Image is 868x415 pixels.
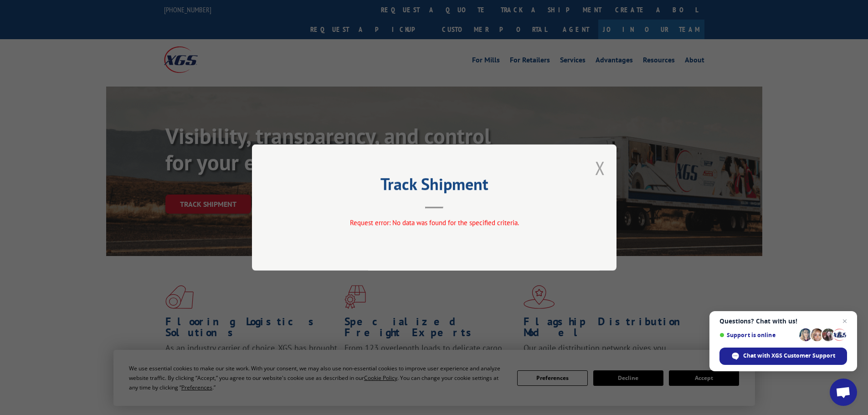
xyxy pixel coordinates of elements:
span: Close chat [839,316,850,327]
span: Support is online [719,332,796,338]
div: Open chat [830,379,857,406]
span: Chat with XGS Customer Support [743,352,835,360]
span: Questions? Chat with us! [719,318,847,325]
div: Chat with XGS Customer Support [719,348,847,365]
h2: Track Shipment [298,178,571,195]
button: Close modal [595,156,605,180]
span: Request error: No data was found for the specified criteria. [349,218,519,227]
